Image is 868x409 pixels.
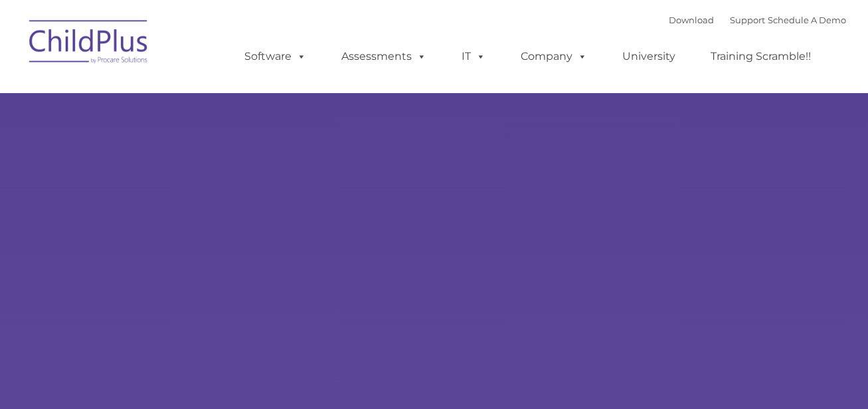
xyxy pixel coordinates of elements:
a: Support [730,15,765,25]
a: IT [448,43,499,70]
a: University [609,43,689,70]
a: Assessments [328,43,440,70]
a: Schedule A Demo [768,15,846,25]
a: Company [507,43,600,70]
a: Training Scramble!! [697,43,824,70]
img: ChildPlus by Procare Solutions [23,11,155,77]
font: | [669,15,846,25]
a: Software [231,43,319,70]
a: Download [669,15,714,25]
